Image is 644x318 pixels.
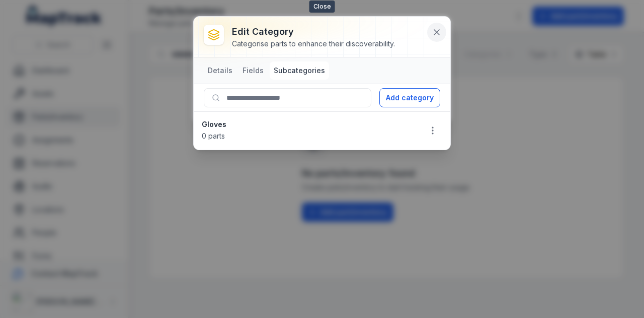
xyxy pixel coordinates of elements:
button: Details [204,61,236,80]
button: Subcategories [270,61,329,80]
button: Fields [238,61,268,80]
span: 0 parts [202,132,225,140]
button: Add category [379,88,440,107]
span: Close [309,1,335,13]
div: Categorise parts to enhance their discoverability. [232,39,395,49]
strong: Gloves [202,119,413,130]
h3: Edit category [232,25,395,39]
